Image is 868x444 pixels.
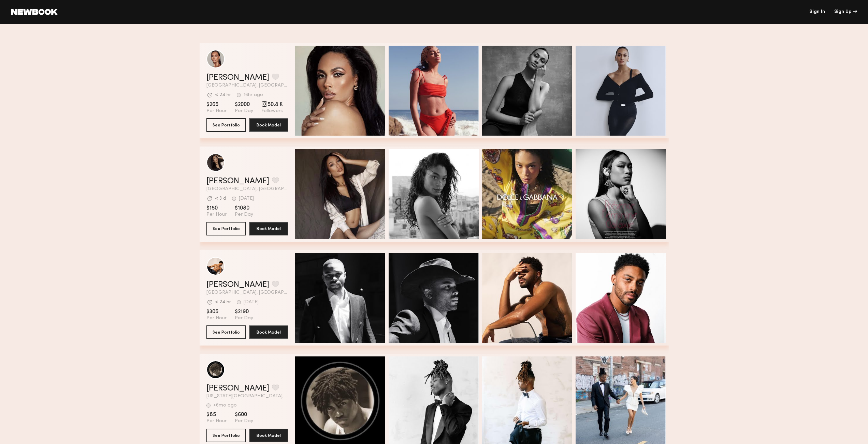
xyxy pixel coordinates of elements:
span: Per Hour [206,212,227,218]
button: Book Model [249,222,288,235]
span: Per Day [235,212,253,218]
button: Book Model [249,325,288,339]
a: [PERSON_NAME] [206,281,269,289]
span: $265 [206,101,227,108]
span: $305 [206,308,227,315]
button: Book Model [249,429,288,442]
span: Followers [261,108,283,114]
button: Book Model [249,118,288,132]
span: $600 [235,411,253,418]
span: $2000 [235,101,253,108]
div: [DATE] [244,300,259,305]
div: Sign Up [834,10,857,14]
div: < 3 d [215,196,226,201]
span: Per Day [235,108,253,114]
span: Per Hour [206,108,227,114]
div: +6mo ago [213,403,237,408]
span: Per Day [235,418,253,424]
div: < 24 hr [215,93,231,97]
span: $150 [206,205,227,212]
div: 16hr ago [244,93,263,97]
span: [GEOGRAPHIC_DATA], [GEOGRAPHIC_DATA] [206,187,288,192]
button: See Portfolio [206,429,246,442]
span: $1080 [235,205,253,212]
a: Sign In [809,10,825,14]
a: [PERSON_NAME] [206,384,269,393]
div: [DATE] [239,196,254,201]
span: [GEOGRAPHIC_DATA], [GEOGRAPHIC_DATA] [206,83,288,88]
button: See Portfolio [206,325,246,339]
span: [US_STATE][GEOGRAPHIC_DATA], [GEOGRAPHIC_DATA] [206,394,288,399]
div: < 24 hr [215,300,231,305]
span: $85 [206,411,227,418]
span: Per Hour [206,418,227,424]
span: Per Day [235,315,253,321]
span: 50.8 K [261,101,283,108]
a: [PERSON_NAME] [206,74,269,82]
button: See Portfolio [206,118,246,132]
button: See Portfolio [206,222,246,235]
span: Per Hour [206,315,227,321]
span: [GEOGRAPHIC_DATA], [GEOGRAPHIC_DATA] [206,290,288,295]
a: [PERSON_NAME] [206,177,269,185]
span: $2190 [235,308,253,315]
